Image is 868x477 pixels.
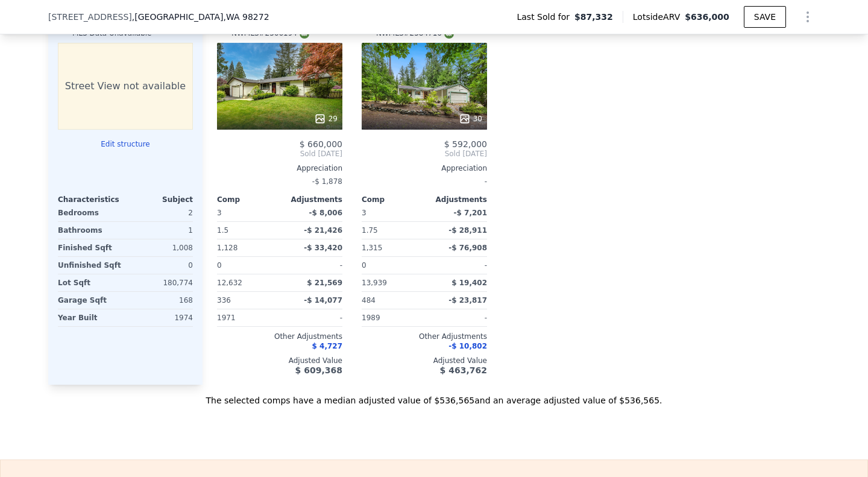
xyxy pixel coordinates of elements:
[58,292,123,309] div: Garage Sqft
[300,139,342,149] span: $ 660,000
[58,139,193,149] button: Edit structure
[282,309,342,326] div: -
[128,292,193,309] div: 168
[132,11,269,23] span: , [GEOGRAPHIC_DATA]
[128,309,193,326] div: 1974
[796,5,820,29] button: Show Options
[574,11,613,23] span: $87,332
[459,113,482,125] div: 30
[217,195,280,204] div: Comp
[223,12,269,22] span: , WA 98272
[362,173,487,190] div: -
[125,195,193,204] div: Subject
[217,222,277,239] div: 1.5
[517,11,574,23] span: Last Sold for
[58,274,123,291] div: Lot Sqft
[280,195,342,204] div: Adjustments
[362,332,487,341] div: Other Adjustments
[48,11,132,23] span: [STREET_ADDRESS]
[217,296,231,305] span: 336
[448,244,487,252] span: -$ 76,908
[427,257,487,274] div: -
[362,261,366,270] span: 0
[217,356,342,365] div: Adjusted Value
[362,296,376,305] span: 484
[58,239,123,256] div: Finished Sqft
[362,279,387,287] span: 13,939
[217,261,222,270] span: 0
[448,226,487,235] span: -$ 28,911
[58,204,123,221] div: Bedrooms
[58,195,125,204] div: Characteristics
[362,195,424,204] div: Comp
[295,365,342,375] span: $ 609,368
[304,226,342,235] span: -$ 21,426
[312,342,342,350] span: $ 4,727
[128,257,193,274] div: 0
[58,222,123,239] div: Bathrooms
[362,244,382,252] span: 1,315
[309,209,342,217] span: -$ 8,006
[362,149,487,159] span: Sold [DATE]
[312,177,342,186] span: -$ 1,878
[362,309,422,326] div: 1989
[633,11,685,23] span: Lotside ARV
[58,257,123,274] div: Unfinished Sqft
[440,365,487,375] span: $ 463,762
[427,309,487,326] div: -
[217,149,342,159] span: Sold [DATE]
[58,309,123,326] div: Year Built
[307,279,342,287] span: $ 21,569
[128,222,193,239] div: 1
[217,309,277,326] div: 1971
[448,296,487,305] span: -$ 23,817
[362,163,487,173] div: Appreciation
[48,385,820,406] div: The selected comps have a median adjusted value of $536,565 and an average adjusted value of $536...
[448,342,487,350] span: -$ 10,802
[217,163,342,173] div: Appreciation
[128,204,193,221] div: 2
[685,12,729,22] span: $636,000
[454,209,487,217] span: -$ 7,201
[362,209,366,217] span: 3
[362,356,487,365] div: Adjusted Value
[451,279,487,287] span: $ 19,402
[314,113,338,125] div: 29
[362,222,422,239] div: 1.75
[424,195,487,204] div: Adjustments
[58,43,193,130] div: Street View not available
[444,139,487,149] span: $ 592,000
[744,6,786,28] button: SAVE
[217,332,342,341] div: Other Adjustments
[217,279,242,287] span: 12,632
[128,239,193,256] div: 1,008
[304,296,342,305] span: -$ 14,077
[128,274,193,291] div: 180,774
[217,244,237,252] span: 1,128
[217,209,222,217] span: 3
[282,257,342,274] div: -
[304,244,342,252] span: -$ 33,420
